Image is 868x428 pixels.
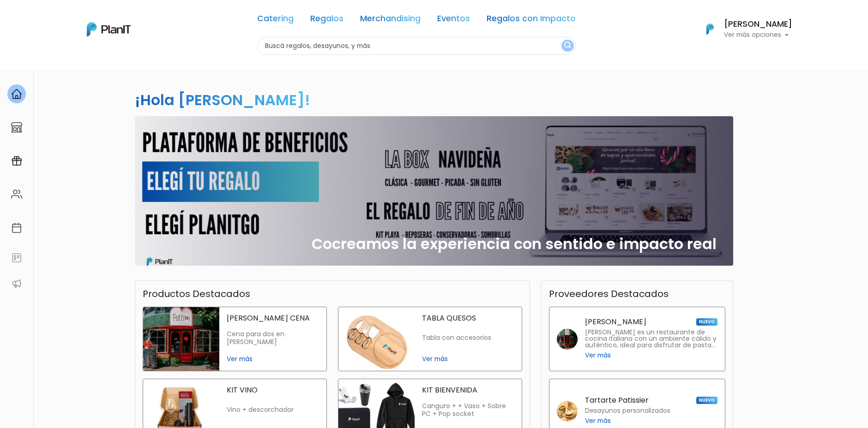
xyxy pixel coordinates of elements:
span: Ver más [422,354,514,364]
img: PlanIt Logo [87,22,131,36]
a: Merchandising [360,15,421,26]
p: KIT BIENVENIDA [422,386,514,394]
a: [PERSON_NAME] NUEVO [PERSON_NAME] es un restaurante de cocina italiana con un ambiente cálido y a... [549,307,725,371]
p: [PERSON_NAME] es un restaurante de cocina italiana con un ambiente cálido y auténtico, ideal para... [585,329,717,349]
img: tabla quesos [338,307,415,371]
a: fellini cena [PERSON_NAME] CENA Cena para dos en [PERSON_NAME] Ver más [143,307,327,371]
img: marketplace-4ceaa7011d94191e9ded77b95e3339b90024bf715f7c57f8cf31f2d8c509eaba.svg [11,122,22,133]
img: feedback-78b5a0c8f98aac82b08bfc38622c3050aee476f2c9584af64705fc4e61158814.svg [11,252,22,263]
h6: [PERSON_NAME] [724,20,792,29]
button: PlanIt Logo [PERSON_NAME] Ver más opciones [694,17,792,41]
span: NUEVO [696,397,717,404]
span: Ver más [585,416,611,426]
span: Ver más [227,354,319,364]
p: Canguro + + Vaso + Sobre PC + Pop socket [422,402,514,418]
p: Tabla con accesorios [422,334,514,342]
a: Eventos [437,15,470,26]
span: NUEVO [696,318,717,326]
a: Regalos [310,15,344,26]
a: Regalos con Impacto [487,15,576,26]
img: fellini [557,329,578,350]
img: PlanIt Logo [700,19,720,39]
a: Catering [257,15,294,26]
img: campaigns-02234683943229c281be62815700db0a1741e53638e28bf9629b52c665b00959.svg [11,155,22,166]
img: partners-52edf745621dab592f3b2c58e3bca9d71375a7ef29c3b500c9f145b62cc070d4.svg [11,278,22,289]
p: Tartarte Patissier [585,397,649,404]
img: search_button-432b6d5273f82d61273b3651a40e1bd1b912527efae98b1b7a1b2c0702e16a8d.svg [564,42,571,50]
p: Desayunos personalizados [585,408,670,414]
h2: Cocreamos la experiencia con sentido e impacto real [312,235,717,253]
img: fellini cena [143,307,219,371]
h3: Proveedores Destacados [549,288,669,299]
p: Vino + descorchador [227,406,319,414]
p: [PERSON_NAME] [585,318,646,326]
span: Ver más [585,351,611,360]
img: calendar-87d922413cdce8b2cf7b7f5f62616a5cf9e4887200fb71536465627b3292af00.svg [11,222,22,233]
h2: ¡Hola [PERSON_NAME]! [135,89,310,110]
img: people-662611757002400ad9ed0e3c099ab2801c6687ba6c219adb57efc949bc21e19d.svg [11,189,22,200]
img: tartarte patissier [557,401,578,422]
p: [PERSON_NAME] CENA [227,315,319,322]
p: KIT VINO [227,386,319,394]
a: tabla quesos TABLA QUESOS Tabla con accesorios Ver más [338,307,522,371]
img: home-e721727adea9d79c4d83392d1f703f7f8bce08238fde08b1acbfd93340b81755.svg [11,89,22,100]
p: TABLA QUESOS [422,315,514,322]
h3: Productos Destacados [143,288,250,299]
p: Cena para dos en [PERSON_NAME] [227,330,319,346]
input: Buscá regalos, desayunos, y más [257,37,576,55]
p: Ver más opciones [724,32,792,38]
